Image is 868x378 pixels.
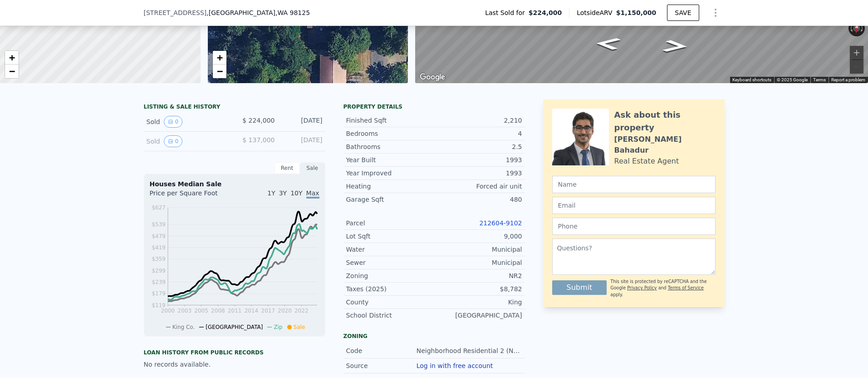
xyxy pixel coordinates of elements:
div: Neighborhood Residential 2 (NR2) [417,346,522,355]
div: 2,210 [434,116,522,125]
span: $1,150,000 [616,9,657,16]
div: [PERSON_NAME] Bahadur [614,134,716,156]
tspan: $479 [152,233,166,239]
div: Sold [147,135,227,147]
span: + [216,52,222,63]
path: Go East [584,35,631,53]
div: Sold [147,116,227,128]
span: 1Y [267,189,275,197]
div: Sewer [346,258,434,267]
div: 4 [434,129,522,138]
span: , WA 98125 [275,9,310,16]
span: 10Y [290,189,302,197]
div: Property details [343,103,525,110]
button: Rotate clockwise [860,20,865,36]
tspan: 2020 [278,308,292,314]
div: 9,000 [434,232,522,241]
button: View historical data [164,116,183,128]
div: Rent [275,162,300,174]
button: Rotate counterclockwise [848,20,853,36]
span: King Co. [172,324,195,330]
button: Zoom out [850,60,863,74]
span: + [9,52,15,63]
button: Submit [552,280,607,295]
div: Garage Sqft [346,195,434,204]
div: Bathrooms [346,142,434,151]
tspan: $179 [152,290,166,297]
span: Lotside ARV [577,8,616,17]
div: Zoning [343,333,525,340]
button: Reset the view [853,20,861,36]
span: − [9,65,15,77]
button: Show Options [706,4,725,22]
tspan: 2014 [244,308,258,314]
span: Max [306,189,319,199]
span: [STREET_ADDRESS] [144,8,207,17]
div: School District [346,311,434,320]
div: Municipal [434,245,522,254]
button: Keyboard shortcuts [732,77,771,83]
tspan: $359 [152,256,166,262]
path: Go West [652,37,699,55]
div: $8,782 [434,284,522,293]
tspan: 2008 [211,308,225,314]
div: Year Built [346,155,434,164]
span: , [GEOGRAPHIC_DATA] [206,8,310,17]
span: − [216,65,222,77]
div: Sale [300,162,325,174]
a: 212604-9102 [479,219,522,227]
tspan: $627 [152,204,166,211]
tspan: $239 [152,279,166,285]
div: 1993 [434,155,522,164]
span: $ 137,000 [242,136,275,144]
input: Name [552,176,716,193]
input: Email [552,197,716,214]
tspan: 2005 [194,308,208,314]
div: Loan history from public records [144,349,325,356]
tspan: $539 [152,221,166,228]
div: Parcel [346,219,434,228]
input: Phone [552,218,716,235]
img: Google [417,71,447,83]
div: 480 [434,195,522,204]
a: Open this area in Google Maps (opens a new window) [417,71,447,83]
div: Year Improved [346,169,434,178]
a: Terms of Service [668,285,704,290]
div: Water [346,245,434,254]
tspan: 2017 [261,308,275,314]
div: Real Estate Agent [614,156,679,167]
div: 2.5 [434,142,522,151]
button: Log in with free account [417,362,493,369]
div: Source [346,361,417,370]
div: Municipal [434,258,522,267]
tspan: 2011 [227,308,241,314]
span: 3Y [279,189,287,197]
a: Zoom in [5,51,19,65]
div: Ask about this property [614,109,716,134]
a: Zoom out [5,65,19,78]
div: 1993 [434,169,522,178]
div: Code [346,346,417,355]
div: Taxes (2025) [346,284,434,293]
div: County [346,298,434,307]
div: Bedrooms [346,129,434,138]
div: NR2 [434,271,522,280]
div: Houses Median Sale [150,179,319,189]
div: [GEOGRAPHIC_DATA] [434,311,522,320]
button: View historical data [164,135,183,147]
div: No records available. [144,360,325,369]
span: Last Sold for [485,8,529,17]
a: Report a problem [831,77,865,82]
div: Forced air unit [434,182,522,191]
a: Terms (opens in new tab) [813,77,826,82]
tspan: $299 [152,268,166,274]
a: Zoom out [213,65,226,78]
div: Lot Sqft [346,232,434,241]
div: Finished Sqft [346,116,434,125]
a: Privacy Policy [627,285,657,290]
span: Sale [294,324,305,330]
div: This site is protected by reCAPTCHA and the Google and apply. [610,279,715,298]
span: © 2025 Google [777,77,808,82]
tspan: $419 [152,244,166,251]
div: Price per Square Foot [150,189,235,203]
